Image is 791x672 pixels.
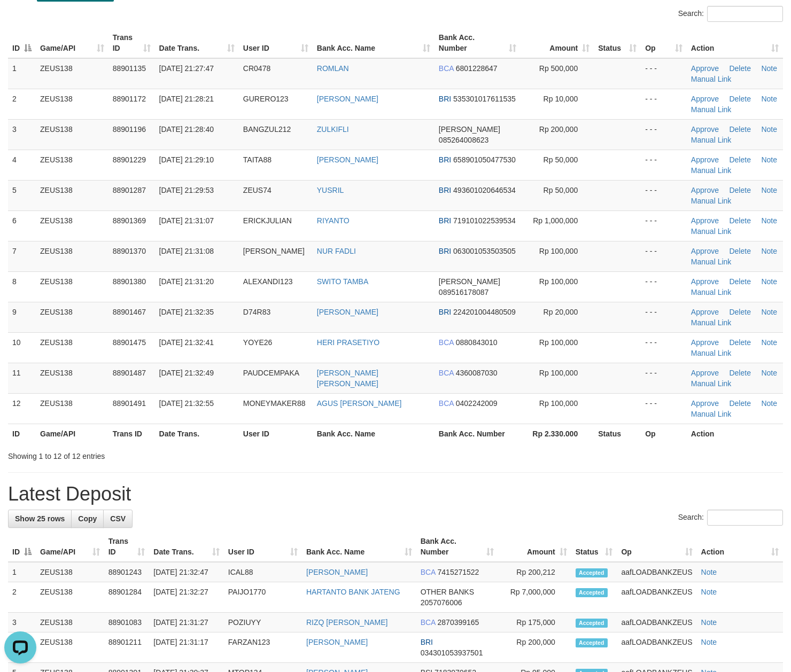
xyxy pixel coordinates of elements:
td: 4 [8,150,36,180]
a: NUR FADLI [317,247,356,255]
th: Bank Acc. Name: activate to sort column ascending [313,28,435,58]
button: Open LiveChat chat widget [4,4,36,36]
span: 88901487 [113,369,146,377]
td: aafLOADBANKZEUS [617,582,696,613]
a: CSV [103,510,133,528]
th: Amount: activate to sort column ascending [521,28,594,58]
span: BRI [421,638,433,646]
span: BRI [439,95,451,103]
th: ID [8,424,36,443]
a: RIZQ [PERSON_NAME] [306,618,387,627]
span: Accepted [576,638,608,647]
span: ALEXANDI123 [243,277,293,286]
a: Note [761,277,777,286]
td: ZEUS138 [36,632,104,663]
span: BRI [439,155,451,164]
a: AGUS [PERSON_NAME] [317,399,402,408]
span: CSV [110,514,126,523]
a: Note [761,308,777,316]
a: Approve [691,369,719,377]
th: Bank Acc. Number [435,424,521,443]
span: Copy 4360087030 to clipboard [456,369,498,377]
td: 88901284 [104,582,150,613]
td: ZEUS138 [36,582,104,613]
span: ERICKJULIAN [243,216,292,225]
th: Bank Acc. Name: activate to sort column ascending [302,532,416,562]
th: Trans ID [108,424,155,443]
td: ZEUS138 [36,210,108,241]
a: Delete [729,369,750,377]
a: Approve [691,125,719,134]
a: YUSRIL [317,186,344,194]
td: 11 [8,363,36,393]
a: ROMLAN [317,64,349,73]
span: PAUDCEMPAKA [243,369,299,377]
div: Showing 1 to 12 of 12 entries [8,447,322,462]
span: Copy 0402242009 to clipboard [456,399,498,408]
a: ZULKIFLI [317,125,349,134]
span: Copy 493601020646534 to clipboard [453,186,516,194]
span: [DATE] 21:31:20 [159,277,214,286]
td: 3 [8,613,36,632]
a: Delete [729,186,750,194]
a: Approve [691,399,719,408]
a: Manual Link [691,410,732,418]
td: 7 [8,241,36,271]
a: Delete [729,125,750,134]
td: ZEUS138 [36,302,108,332]
span: 88901196 [113,125,146,134]
span: [DATE] 21:32:35 [159,308,214,316]
span: BRI [439,308,451,316]
td: ZEUS138 [36,562,104,582]
span: 88901172 [113,95,146,103]
td: [DATE] 21:32:27 [149,582,224,613]
td: 6 [8,210,36,241]
th: ID: activate to sort column descending [8,532,36,562]
th: Bank Acc. Number: activate to sort column ascending [435,28,521,58]
th: Status: activate to sort column ascending [571,532,617,562]
td: 1 [8,58,36,89]
span: Rp 100,000 [539,338,578,347]
span: BANGZUL212 [243,125,291,134]
th: Trans ID: activate to sort column ascending [108,28,155,58]
span: Copy 085264008623 to clipboard [439,136,488,144]
td: - - - [641,150,687,180]
span: GURERO123 [243,95,289,103]
span: Copy 224201004480509 to clipboard [453,308,516,316]
td: 88901083 [104,613,150,632]
td: Rp 200,000 [498,632,571,663]
span: 88901380 [113,277,146,286]
td: 8 [8,271,36,302]
span: Copy [78,514,97,523]
a: Show 25 rows [8,510,72,528]
label: Search: [678,510,783,526]
span: Show 25 rows [15,514,65,523]
a: Note [761,186,777,194]
td: ZEUS138 [36,58,108,89]
td: ZEUS138 [36,150,108,180]
span: Copy 034301053937501 to clipboard [421,648,483,657]
span: [DATE] 21:31:08 [159,247,214,255]
input: Search: [707,6,783,22]
td: ZEUS138 [36,613,104,632]
a: Delete [729,338,750,347]
a: HARTANTO BANK JATENG [306,588,400,596]
span: Rp 50,000 [544,155,578,164]
span: Copy 6801228647 to clipboard [456,64,498,73]
a: Delete [729,277,750,286]
td: aafLOADBANKZEUS [617,632,696,663]
td: - - - [641,241,687,271]
span: Rp 500,000 [539,64,578,73]
span: Copy 658901050477530 to clipboard [453,155,516,164]
a: HERI PRASETIYO [317,338,379,347]
a: Note [701,588,717,596]
span: Rp 20,000 [544,308,578,316]
span: Rp 100,000 [539,369,578,377]
th: User ID [239,424,313,443]
a: Manual Link [691,257,732,266]
td: Rp 200,212 [498,562,571,582]
a: Note [761,216,777,225]
td: FARZAN123 [224,632,302,663]
a: Delete [729,64,750,73]
span: Rp 200,000 [539,125,578,134]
